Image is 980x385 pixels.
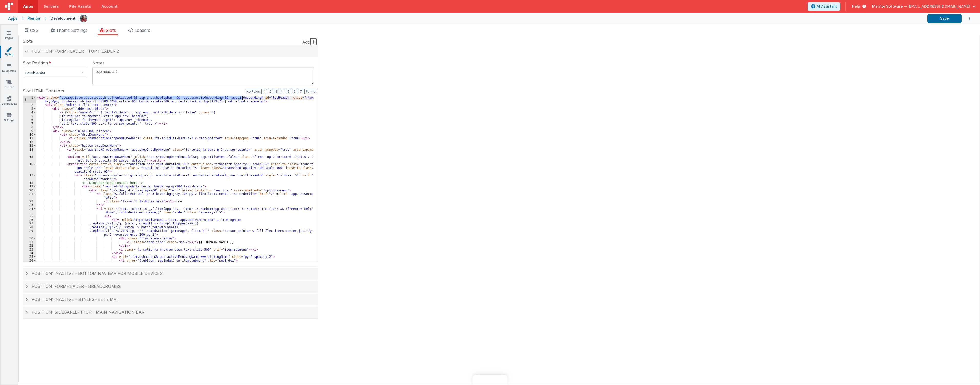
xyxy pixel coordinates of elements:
div: 30 [23,236,36,240]
button: 5 [286,89,291,94]
div: 15 [23,155,36,163]
span: Notes [92,60,104,66]
div: 12 [23,140,36,144]
div: 21 [23,192,36,200]
span: Slot Position [23,60,48,66]
span: Apps [23,4,33,9]
button: 6 [292,89,297,94]
div: 8 [23,125,36,129]
div: 10 [23,133,36,136]
div: Mentor [27,16,41,21]
span: Add [302,40,310,45]
span: CSS [30,28,38,33]
div: 32 [23,244,36,248]
div: 2 [23,103,36,107]
div: 9 [23,129,36,133]
div: 14 [23,148,36,155]
button: 7 [298,89,303,94]
span: Servers [43,4,59,9]
span: Position: sidebarLeftTop - MAIN NAVIGATION BAR [32,310,144,315]
div: 19 [23,185,36,188]
div: 26 [23,218,36,222]
div: Apps [8,16,17,21]
div: 22 [23,200,36,203]
button: 4 [280,89,285,94]
div: 29 [23,229,36,236]
span: Slots [23,38,33,44]
div: 28 [23,225,36,229]
span: Loaders [135,28,150,33]
span: Help [852,4,860,9]
span: Position: inactive - STYLESHEET / MAI [32,297,118,302]
img: eba322066dbaa00baf42793ca2fab581 [80,15,87,22]
button: Mentor Software — [EMAIL_ADDRESS][DOMAIN_NAME] [872,4,976,9]
div: 16 [23,162,36,173]
div: 3 [23,107,36,111]
div: 23 [23,203,36,207]
div: Development [51,16,76,21]
div: 18 [23,181,36,185]
button: No Folds [245,89,262,94]
div: 27 [23,222,36,225]
span: formHeader [25,70,78,75]
span: Mentor Software — [872,4,907,9]
div: 24 [23,207,36,214]
span: Position: inactive - Bottom Nav Bar for Mobile Devices [32,271,163,276]
div: 33 [23,248,36,251]
div: 31 [23,240,36,244]
div: 17 [23,174,36,181]
button: Options [962,13,972,24]
span: AI Assistant [817,4,837,9]
div: 36 [23,259,36,262]
span: Position: formHeader - top header 2 [32,48,119,54]
span: Theme Settings [56,28,87,33]
div: 7 [23,122,36,125]
div: 20 [23,189,36,192]
div: 1 [23,96,36,103]
div: 35 [23,255,36,259]
button: 3 [274,89,279,94]
div: 4 [23,111,36,114]
span: Slots [106,28,116,33]
div: 6 [23,118,36,122]
span: Position: formHeader - Breadcrumbs [32,284,121,289]
span: Slot HTML Contents [23,88,64,94]
button: 1 [263,89,267,94]
button: Save [927,14,962,23]
div: 34 [23,251,36,255]
div: 11 [23,136,36,140]
span: [EMAIL_ADDRESS][DOMAIN_NAME] [907,4,970,9]
span: File Assets [69,4,91,9]
div: 5 [23,114,36,118]
button: AI Assistant [808,2,840,11]
div: 13 [23,144,36,147]
div: 25 [23,214,36,218]
button: 2 [268,89,273,94]
button: Format [304,89,318,94]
